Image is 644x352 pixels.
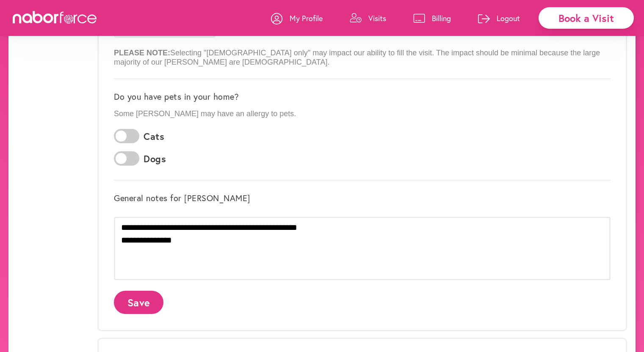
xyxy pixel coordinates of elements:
label: Do you have pets in your home? [114,92,239,102]
p: Selecting "[DEMOGRAPHIC_DATA] only" may impact our ability to fill the visit. The impact should b... [114,42,611,67]
p: Billing [432,13,451,23]
label: Dogs [144,153,166,164]
a: Logout [478,5,520,31]
p: Logout [497,13,520,23]
a: Visits [350,5,386,31]
b: PLEASE NOTE: [114,49,170,57]
div: Book a Visit [539,7,634,29]
a: My Profile [271,5,323,31]
label: General notes for [PERSON_NAME] [114,193,250,203]
p: Visits [368,13,386,23]
p: My Profile [290,13,323,23]
a: Billing [413,5,451,31]
button: Save [114,291,163,314]
label: Cats [144,131,164,142]
p: Some [PERSON_NAME] may have an allergy to pets. [114,109,611,119]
